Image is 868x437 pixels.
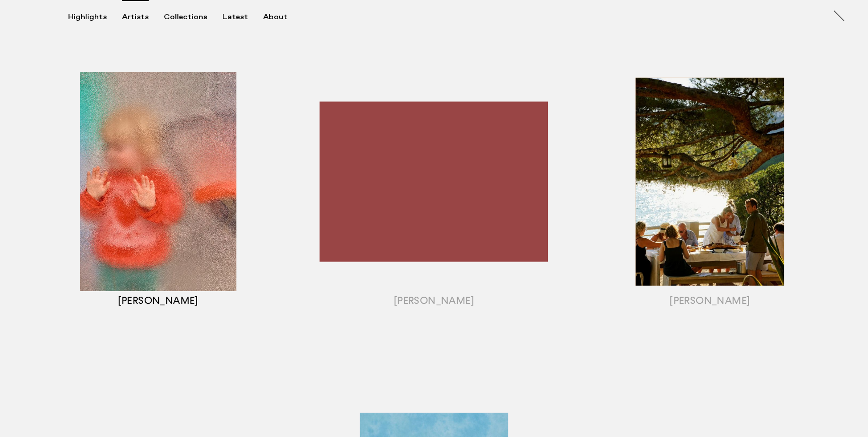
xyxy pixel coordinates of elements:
[222,13,248,22] div: Latest
[122,13,149,22] div: Artists
[122,13,164,22] button: Artists
[222,13,263,22] button: Latest
[263,13,287,22] div: About
[164,13,222,22] button: Collections
[164,13,207,22] div: Collections
[68,13,107,22] div: Highlights
[263,13,302,22] button: About
[68,13,122,22] button: Highlights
